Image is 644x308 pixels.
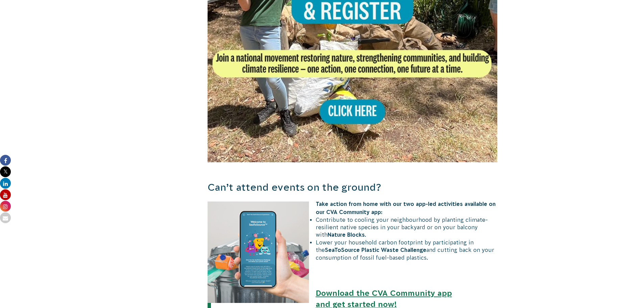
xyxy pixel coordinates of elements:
[325,247,426,253] strong: SeaToSource Plastic Waste Challenge
[208,181,498,194] h3: Can’t attend events on the ground?
[316,201,496,215] strong: Take action from home with our two app-led activities available on our CVA Community app:
[214,239,498,261] li: Lower your household carbon footprint by participating in the and cutting back on your consumptio...
[328,232,365,238] strong: Nature Blocks
[214,216,498,239] li: Contribute to cooling your neighbourhood by planting climate-resilient native species in your bac...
